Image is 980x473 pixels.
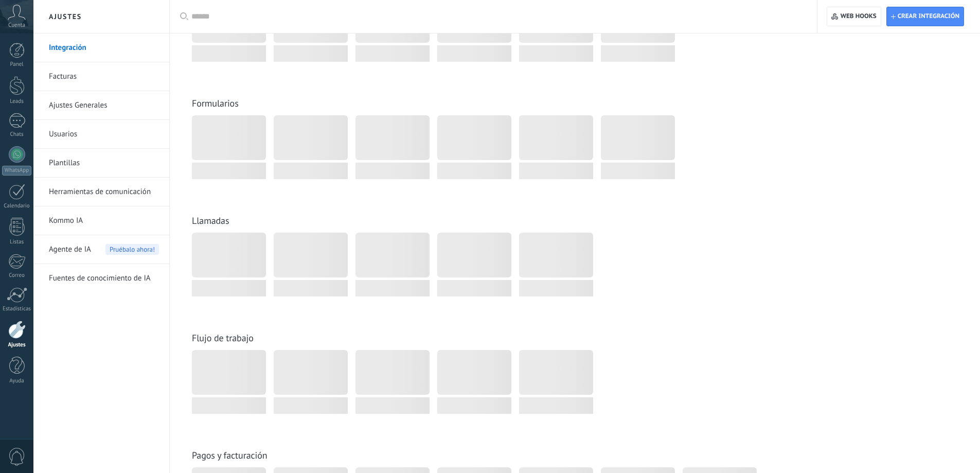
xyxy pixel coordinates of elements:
[33,235,169,264] li: Agente de IA
[2,306,32,312] div: Estadísticas
[49,206,159,235] a: Kommo IA
[33,62,169,91] li: Facturas
[886,7,964,26] button: Crear integración
[49,120,159,149] a: Usuarios
[2,131,32,138] div: Chats
[33,120,169,149] li: Usuarios
[8,22,25,29] span: Cuenta
[192,332,254,344] a: Flujo de trabajo
[2,272,32,279] div: Correo
[2,61,32,68] div: Panel
[33,206,169,235] li: Kommo IA
[33,149,169,178] li: Plantillas
[49,235,91,264] span: Agente de IA
[49,33,159,62] a: Integración
[33,264,169,292] li: Fuentes de conocimiento de IA
[49,62,159,91] a: Facturas
[33,91,169,120] li: Ajustes Generales
[49,149,159,178] a: Plantillas
[898,12,959,21] span: Crear integración
[33,33,169,62] li: Integración
[841,12,877,21] span: Web hooks
[2,342,32,348] div: Ajustes
[2,166,31,176] div: WhatsApp
[192,449,268,461] a: Pagos y facturación
[2,98,32,105] div: Leads
[49,178,159,206] a: Herramientas de comunicación
[49,235,159,264] a: Agente de IAPruébalo ahora!
[49,91,159,120] a: Ajustes Generales
[192,97,239,109] a: Formularios
[2,239,32,246] div: Listas
[2,378,32,384] div: Ayuda
[105,244,159,255] span: Pruébalo ahora!
[49,264,159,293] a: Fuentes de conocimiento de IA
[192,215,229,226] a: Llamadas
[827,7,881,26] button: Web hooks
[33,178,169,206] li: Herramientas de comunicación
[2,203,32,209] div: Calendario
